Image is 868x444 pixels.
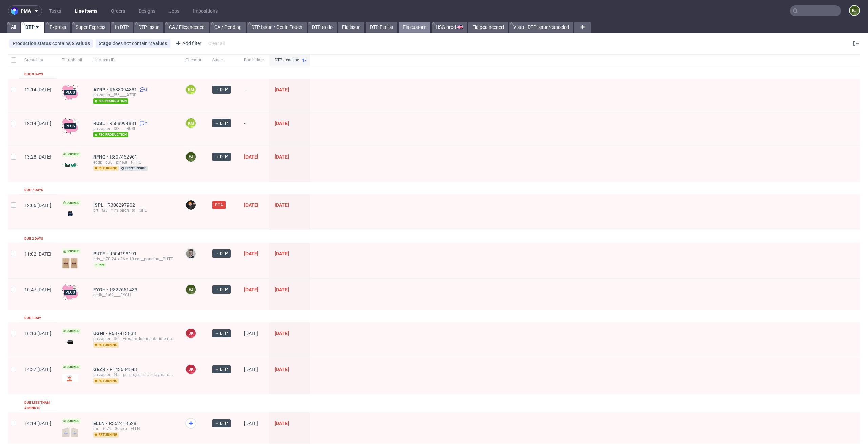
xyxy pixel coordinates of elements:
a: R504198191 [109,251,138,256]
span: 12:14 [DATE] [24,121,51,126]
a: R688994881 [109,121,138,126]
img: Krystian Gaza [186,249,196,258]
a: Ela custom [399,22,430,33]
span: 14:14 [DATE] [24,421,51,426]
a: ISPL [93,202,107,208]
span: returning [93,378,119,384]
a: Ela issue [338,22,364,33]
a: RUSL [93,121,109,126]
a: R352418528 [109,421,138,426]
span: 2 [145,87,147,92]
span: - [244,121,264,137]
span: [DATE] [244,421,258,426]
a: RFHQ [93,154,110,160]
span: [DATE] [244,331,258,336]
a: Vista - DTP issue/canceled [509,22,573,33]
span: [DATE] [275,367,289,372]
a: Impositions [189,5,222,16]
span: - [244,87,264,104]
figcaption: JK [186,365,196,374]
span: Batch date [244,57,264,63]
span: ELLN [93,421,109,426]
span: 16:13 [DATE] [24,331,51,336]
img: logo [11,7,21,15]
span: Stage [212,57,233,63]
div: egdk__fs62____EYGH [93,292,175,298]
img: version_two_editor_design [62,337,78,347]
a: HSG prod 🇬🇧 [432,22,467,33]
span: [DATE] [275,202,289,208]
img: version_two_editor_design [62,426,78,437]
span: 13:28 [DATE] [24,154,51,160]
a: DTP Issue / Get in Touch [247,22,307,33]
div: Due 9 days [24,72,43,77]
span: DTP deadline [275,57,299,63]
div: Add filter [173,38,203,49]
span: → DTP [215,420,228,426]
div: 8 values [72,41,90,46]
a: Express [45,22,70,33]
a: DTP Ela list [366,22,397,33]
a: R143684543 [110,367,138,372]
button: pma [8,5,42,16]
figcaption: EJ [186,285,196,294]
span: Locked [62,248,81,254]
a: Orders [107,5,129,16]
figcaption: KM [186,118,196,128]
a: Tasks [45,5,65,16]
a: EYGH [93,287,110,292]
span: 14:37 [DATE] [24,367,51,372]
span: → DTP [215,120,228,126]
span: does not contain [113,41,149,46]
img: plus-icon.676465ae8f3a83198b3f.png [62,84,78,100]
div: Clear all [207,39,226,48]
div: Due 1 day [24,315,41,321]
span: Locked [62,152,81,157]
a: R822651433 [110,287,139,292]
span: → DTP [215,251,228,257]
span: → DTP [215,330,228,336]
a: UGNI [93,331,108,336]
span: Production status [13,41,52,46]
div: Due less than a minute [24,400,51,411]
a: CA / Pending [210,22,246,33]
figcaption: EJ [186,152,196,162]
span: returning [93,166,119,171]
img: version_two_editor_design [62,209,78,218]
span: [DATE] [275,287,289,292]
a: DTP [21,22,44,33]
span: print inside [120,166,148,171]
a: PUTF [93,251,109,256]
span: 2 [145,121,147,126]
img: version_two_editor_design.png [62,163,78,167]
span: pma [21,8,31,13]
span: 12:14 [DATE] [24,87,51,92]
span: AZRP [93,87,110,92]
img: version_two_editor_design [62,256,78,269]
span: → DTP [215,154,228,160]
img: version_two_editor_design.png [62,374,78,382]
span: Line item ID [93,57,175,63]
a: R308297902 [107,202,136,208]
div: 2 values [149,41,167,46]
div: ph-zapier__f56__vrooam_lubricants_international_bv__UGNI [93,336,175,341]
a: R688994881 [110,87,138,92]
a: All [7,22,20,33]
a: Super Express [72,22,110,33]
div: Due 7 days [24,187,43,193]
span: 12:06 [DATE] [24,203,51,208]
img: plus-icon.676465ae8f3a83198b3f.png [62,284,78,300]
a: R807452961 [110,154,139,160]
a: 2 [138,87,147,92]
span: Created at [24,57,51,63]
span: pim [93,262,106,268]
